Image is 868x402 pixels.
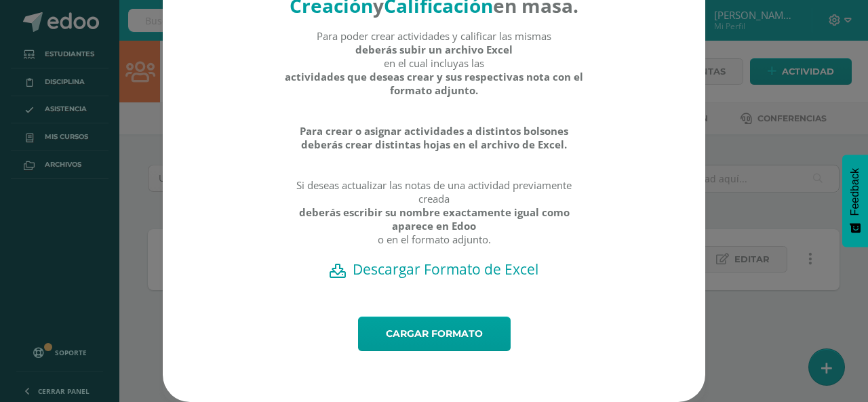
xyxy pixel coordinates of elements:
span: Feedback [849,168,861,216]
div: Para poder crear actividades y calificar las mismas en el cual incluyas las Si deseas actualizar ... [284,29,585,260]
button: Feedback - Mostrar encuesta [842,155,868,247]
a: Cargar formato [358,317,511,351]
strong: Para crear o asignar actividades a distintos bolsones deberás crear distintas hojas en el archivo... [284,124,585,151]
strong: actividades que deseas crear y sus respectivas nota con el formato adjunto. [284,70,585,97]
strong: deberás escribir su nombre exactamente igual como aparece en Edoo [284,205,585,233]
strong: deberás subir un archivo Excel [355,43,513,56]
a: Descargar Formato de Excel [186,260,682,279]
